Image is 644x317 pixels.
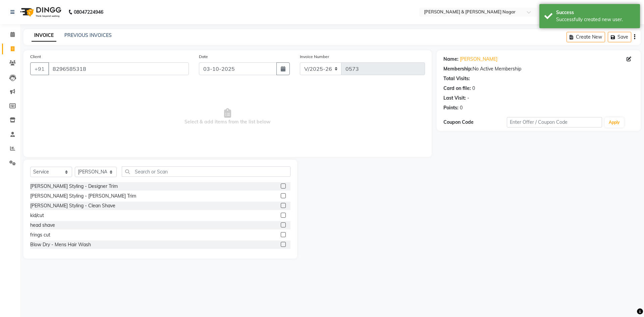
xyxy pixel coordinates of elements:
[443,85,471,92] div: Card on file:
[443,104,459,111] div: Points:
[567,32,605,42] button: Create New
[443,56,459,63] div: Name:
[507,117,602,127] input: Enter Offer / Coupon Code
[64,32,112,38] a: PREVIOUS INVOICES
[300,54,329,60] label: Invoice Number
[30,241,91,248] div: Blow Dry - Mens Hair Wash
[443,65,634,72] div: No Active Membership
[460,104,463,111] div: 0
[30,231,50,239] div: frings cut
[608,32,631,42] button: Save
[17,3,63,21] img: logo
[74,3,103,21] b: 08047224946
[30,183,118,190] div: [PERSON_NAME] Styling - Designer Trim
[467,95,469,102] div: -
[48,62,189,75] input: Search by Name/Mobile/Email/Code
[605,117,624,127] button: Apply
[30,83,425,150] span: Select & add items from the list below
[32,30,56,42] a: INVOICE
[30,54,41,60] label: Client
[443,119,507,126] div: Coupon Code
[30,193,136,200] div: [PERSON_NAME] Styling - [PERSON_NAME] Trim
[443,95,466,102] div: Last Visit:
[30,222,55,229] div: head shave
[472,85,475,92] div: 0
[199,54,208,60] label: Date
[460,56,497,63] a: [PERSON_NAME]
[122,166,290,177] input: Search or Scan
[443,65,473,72] div: Membership:
[556,9,635,16] div: Success
[443,75,470,82] div: Total Visits:
[556,16,635,23] div: Successfully created new user.
[30,62,49,75] button: +91
[30,212,44,219] div: kid/cut
[30,202,115,209] div: [PERSON_NAME] Styling - Clean Shave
